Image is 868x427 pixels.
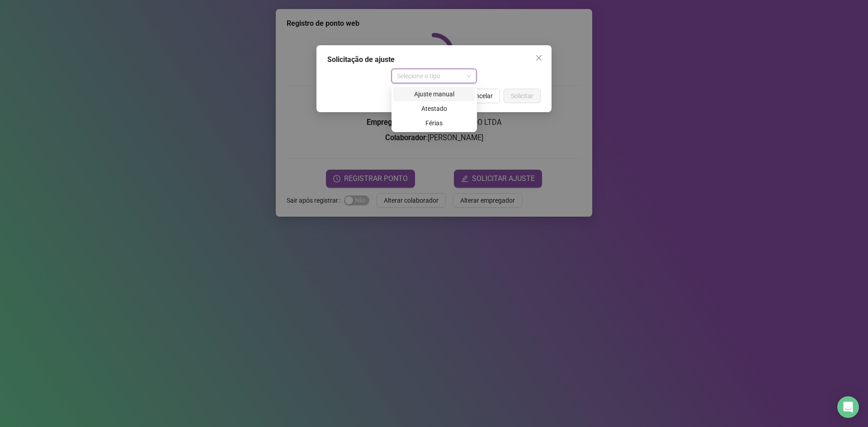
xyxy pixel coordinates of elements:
[327,54,541,65] div: Solicitação de ajuste
[399,104,470,114] div: Atestado
[399,118,470,128] div: Férias
[468,91,493,101] span: Cancelar
[532,51,546,65] button: Close
[837,396,859,418] div: Open Intercom Messenger
[397,69,472,83] span: Selecione o tipo
[393,116,475,130] div: Férias
[393,87,475,101] div: Ajuste manual
[393,101,475,116] div: Atestado
[504,89,541,103] button: Solicitar
[461,89,500,103] button: Cancelar
[399,89,470,99] div: Ajuste manual
[535,54,542,62] span: close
